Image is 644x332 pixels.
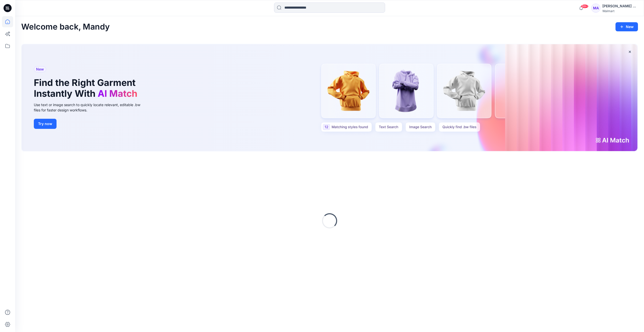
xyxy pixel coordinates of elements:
h1: Find the Right Garment Instantly With [34,77,140,99]
h2: Welcome back, Mandy [21,22,110,32]
div: MA [591,4,600,13]
button: Try now [34,119,57,129]
button: New [615,22,638,31]
div: Walmart [602,9,638,13]
span: New [36,66,44,72]
span: AI Match [98,88,137,99]
div: Use text or image search to quickly locate relevant, editable .bw files for faster design workflows. [34,102,147,113]
div: [PERSON_NAME] Au-[PERSON_NAME] [602,3,638,9]
span: 99+ [581,4,588,8]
